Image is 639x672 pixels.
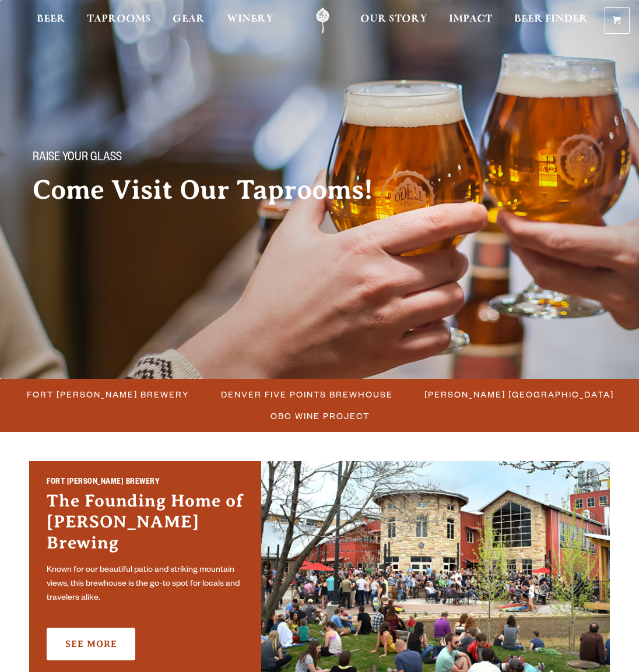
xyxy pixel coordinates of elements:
span: Gear [173,15,205,24]
a: OBC Wine Project [264,407,375,424]
h2: Come Visit Our Taprooms! [33,175,396,205]
span: Denver Five Points Brewhouse [221,386,393,403]
span: Beer [37,15,65,24]
h3: The Founding Home of [PERSON_NAME] Brewing [47,490,244,559]
span: Beer Finder [514,15,588,24]
a: [PERSON_NAME] [GEOGRAPHIC_DATA] [417,386,620,403]
span: OBC Wine Project [271,407,370,424]
a: Denver Five Points Brewhouse [214,386,399,403]
a: Fort [PERSON_NAME] Brewery [20,386,195,403]
span: Winery [227,15,273,24]
a: See More [47,628,135,660]
a: Beer [29,8,73,34]
p: Known for our beautiful patio and striking mountain views, this brewhouse is the go-to spot for l... [47,564,244,606]
span: Taprooms [87,15,151,24]
a: Beer Finder [507,8,595,34]
a: Impact [441,8,500,34]
span: [PERSON_NAME] [GEOGRAPHIC_DATA] [424,386,614,403]
span: Impact [449,15,492,24]
span: Fort [PERSON_NAME] Brewery [27,386,189,403]
span: Our Story [360,15,427,24]
a: Our Story [353,8,435,34]
a: Gear [165,8,212,34]
a: Odell Home [301,8,345,34]
a: Taprooms [79,8,159,34]
span: Raise your glass [33,151,122,166]
a: Winery [219,8,281,34]
h2: Fort [PERSON_NAME] Brewery [47,477,244,490]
